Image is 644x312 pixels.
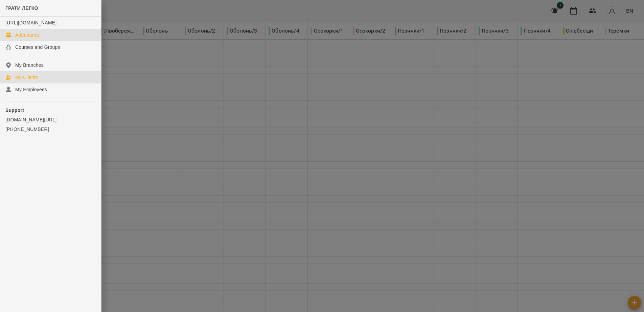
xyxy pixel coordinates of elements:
[5,20,56,25] a: [URL][DOMAIN_NAME]
[15,44,60,51] div: Courses and Groups
[15,32,40,38] div: Attendance
[15,86,47,93] div: My Employees
[15,62,44,69] div: My Branches
[5,5,38,11] span: ГРАТИ ЛЕГКО
[5,107,96,114] p: Support
[5,126,96,133] a: [PHONE_NUMBER]
[5,116,96,123] a: [DOMAIN_NAME][URL]
[15,74,38,81] div: My Clients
